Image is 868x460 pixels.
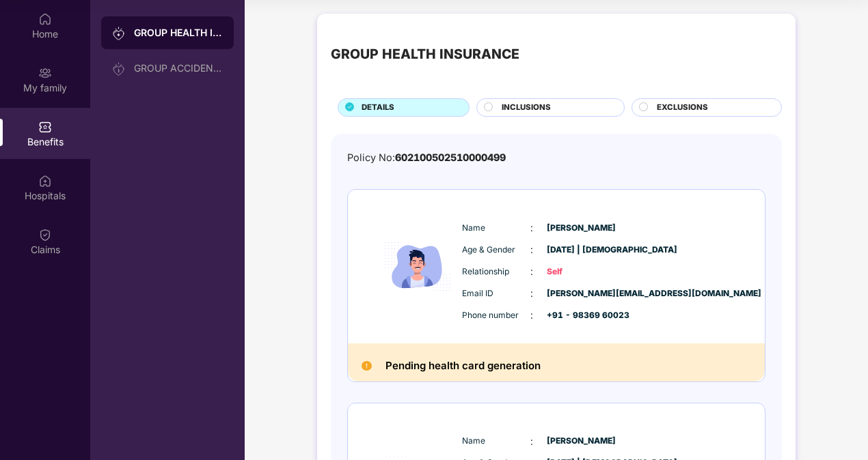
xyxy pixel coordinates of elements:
span: Name [462,435,530,448]
img: icon [377,210,459,323]
span: : [530,308,533,323]
span: INCLUSIONS [502,102,551,114]
span: [PERSON_NAME][EMAIL_ADDRESS][DOMAIN_NAME] [547,287,615,300]
img: svg+xml;base64,PHN2ZyB3aWR0aD0iMjAiIGhlaWdodD0iMjAiIHZpZXdCb3g9IjAgMCAyMCAyMCIgZmlsbD0ibm9uZSIgeG... [38,66,52,80]
span: Phone number [462,309,530,322]
span: Self [547,265,615,278]
span: Name [462,222,530,235]
span: +91 - 98369 60023 [547,309,615,322]
div: GROUP ACCIDENTAL INSURANCE [134,63,223,74]
img: svg+xml;base64,PHN2ZyB3aWR0aD0iMjAiIGhlaWdodD0iMjAiIHZpZXdCb3g9IjAgMCAyMCAyMCIgZmlsbD0ibm9uZSIgeG... [112,62,126,76]
img: svg+xml;base64,PHN2ZyBpZD0iSG9zcGl0YWxzIiB4bWxucz0iaHR0cDovL3d3dy53My5vcmcvMjAwMC9zdmciIHdpZHRoPS... [38,174,52,188]
div: GROUP HEALTH INSURANCE [331,44,519,65]
h2: Pending health card generation [385,357,541,375]
span: : [530,264,533,279]
span: 602100502510000499 [395,152,506,163]
span: : [530,286,533,301]
span: : [530,434,533,449]
div: Policy No: [347,150,506,166]
span: : [530,242,533,257]
img: svg+xml;base64,PHN2ZyB3aWR0aD0iMjAiIGhlaWdodD0iMjAiIHZpZXdCb3g9IjAgMCAyMCAyMCIgZmlsbD0ibm9uZSIgeG... [112,27,126,40]
img: svg+xml;base64,PHN2ZyBpZD0iSG9tZSIgeG1sbnM9Imh0dHA6Ly93d3cudzMub3JnLzIwMDAvc3ZnIiB3aWR0aD0iMjAiIG... [38,12,52,26]
span: : [530,220,533,235]
span: [PERSON_NAME] [547,435,615,448]
span: Relationship [462,265,530,278]
img: svg+xml;base64,PHN2ZyBpZD0iQ2xhaW0iIHhtbG5zPSJodHRwOi8vd3d3LnczLm9yZy8yMDAwL3N2ZyIgd2lkdGg9IjIwIi... [38,228,52,242]
span: DETAILS [362,102,394,114]
span: Email ID [462,287,530,300]
span: EXCLUSIONS [657,102,708,114]
div: GROUP HEALTH INSURANCE [134,26,223,40]
span: [DATE] | [DEMOGRAPHIC_DATA] [547,244,615,257]
img: Pending [362,361,372,371]
span: Age & Gender [462,244,530,257]
img: svg+xml;base64,PHN2ZyBpZD0iQmVuZWZpdHMiIHhtbG5zPSJodHRwOi8vd3d3LnczLm9yZy8yMDAwL3N2ZyIgd2lkdGg9Ij... [38,120,52,134]
span: [PERSON_NAME] [547,222,615,235]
